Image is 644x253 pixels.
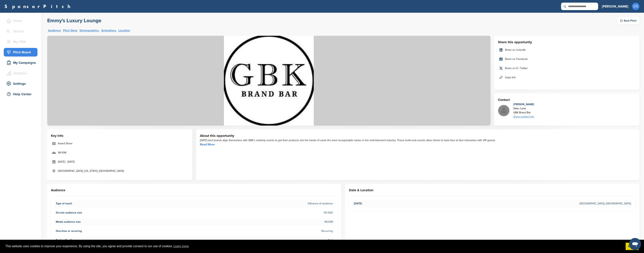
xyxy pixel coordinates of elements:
[328,238,333,242] span: Paid
[119,29,130,32] a: Location
[513,106,534,111] div: Sales Lead
[498,55,636,63] a: Share on Facebook
[4,48,37,57] a: Pitch Board
[513,102,534,106] div: [PERSON_NAME]
[200,138,636,142] div: [DATE] best brands align themselves with GBK’s celebrity events to get their products into the ha...
[354,202,362,206] span: [DATE]
[4,69,37,77] a: Analytics
[602,2,628,10] a: [PERSON_NAME]
[505,57,528,61] span: Share on Facebook
[321,229,333,233] span: Recurring
[629,238,641,250] iframe: Button to launch messaging window
[498,97,636,102] h3: Contact
[58,169,124,173] span: [GEOGRAPHIC_DATA], [US_STATE], [GEOGRAPHIC_DATA]
[6,59,37,66] div: My Campaigns
[505,75,516,80] span: Copy link
[6,70,37,77] div: Analytics
[6,38,37,45] div: My CRM
[56,211,82,215] span: On-site audience size
[4,16,37,25] a: Home
[324,220,333,224] span: 1M-10M
[4,27,37,36] a: Search
[173,243,189,249] a: learn more about cookies
[80,29,99,32] a: Demographics
[505,66,528,70] span: Share on X / Twitter
[58,141,72,146] span: Award Show
[308,202,333,206] span: Influence of audience
[498,64,636,72] a: Share on X / Twitter
[47,36,490,126] img: Sponsorpitch &
[6,17,37,24] div: Home
[6,28,37,35] div: Search
[200,143,215,146] a: Read More
[505,48,526,52] span: Share on LinkedIn
[58,160,75,164] span: [DATE] - [DATE]
[4,90,37,98] a: Help Center
[513,115,534,119] div: Show contact info
[56,238,72,242] span: Paid or Free?
[51,188,338,193] h3: Audience
[602,4,628,9] h3: [PERSON_NAME]
[498,74,636,81] a: Copy link
[498,39,636,45] h3: Share this opportunity
[6,91,37,97] div: Help Center
[5,243,623,249] span: This website uses cookies to improve your experience. By using the site, you agree and provide co...
[579,202,631,206] span: [GEOGRAPHIC_DATA], [GEOGRAPHIC_DATA]
[56,229,82,233] span: One-time or recurring
[498,105,509,116] img: Missing
[349,188,636,193] h3: Date & Location
[513,111,534,115] div: GBK Brand Bar
[63,29,77,32] a: Pitch Deck
[4,37,37,46] a: My CRM
[6,49,37,56] div: Pitch Board
[51,133,189,138] h3: Key Info
[4,79,37,88] a: Settings
[47,17,101,24] a: Emmy's Luxury Lounge
[626,243,639,250] a: dismiss cookie message
[56,202,72,206] span: Type of reach
[101,29,116,32] a: Activations
[56,220,81,224] span: Media audience size
[200,133,636,138] h3: About this opportunity
[4,4,73,9] a: SponsorPitch
[4,58,37,67] a: My Campaigns
[617,17,640,24] div: Save Pitch
[58,151,66,155] span: 1M-10M
[6,80,37,87] div: Settings
[498,46,636,54] a: Share on LinkedIn
[632,3,640,10] span: DS
[48,29,61,32] a: Audience
[324,211,333,215] span: 101-500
